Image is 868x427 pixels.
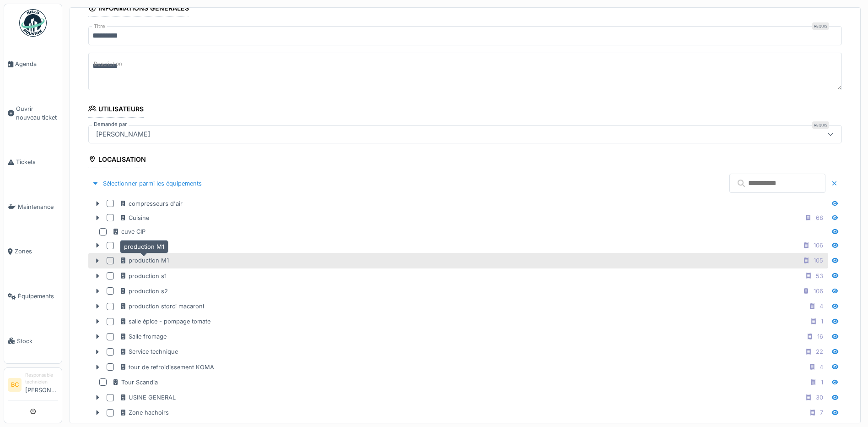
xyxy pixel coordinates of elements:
a: Stock [4,318,62,363]
div: tour de refroidissement KOMA [119,363,214,372]
span: Maintenance [18,203,58,211]
label: Demandé par [92,120,129,128]
div: Requis [812,22,829,30]
div: Cuisine [119,213,149,222]
div: production storci macaroni [119,302,204,311]
div: Tour Scandia [112,378,158,387]
label: Description [92,58,124,70]
div: 7 [820,408,823,417]
div: 53 [816,272,823,280]
div: cuve CIP [112,227,146,236]
span: Zones [15,247,58,256]
span: Tickets [16,158,58,166]
span: Équipements [18,292,58,301]
div: production s2 [119,287,168,296]
div: 4 [819,302,823,311]
div: Localisation [88,153,146,168]
div: 4 [819,363,823,372]
div: Emballage [119,241,157,250]
div: Responsable technicien [25,372,58,386]
div: production s1 [119,272,167,280]
li: [PERSON_NAME] [25,372,58,398]
div: Zone hachoirs [119,408,169,417]
a: Ouvrir nouveau ticket [4,87,62,140]
span: Agenda [15,60,58,68]
div: 1 [821,317,823,326]
div: 1 [821,378,823,387]
span: Ouvrir nouveau ticket [16,104,58,122]
div: Requis [812,121,829,129]
div: Salle fromage [119,332,167,341]
div: Utilisateurs [88,102,144,118]
img: Badge_color-CXgf-gQk.svg [19,9,47,37]
a: BC Responsable technicien[PERSON_NAME] [8,372,58,400]
div: 30 [816,393,823,402]
li: BC [8,378,22,392]
a: Zones [4,229,62,274]
div: Sélectionner parmi les équipements [88,177,205,190]
div: USINE GENERAL [119,393,176,402]
div: production M1 [120,240,168,253]
span: Stock [17,337,58,345]
div: salle épice - pompage tomate [119,317,210,326]
div: 105 [814,256,823,265]
div: 68 [816,213,823,222]
a: Équipements [4,274,62,319]
label: Titre [92,22,107,30]
a: Agenda [4,42,62,87]
div: 22 [816,347,823,356]
div: production M1 [119,256,169,265]
a: Tickets [4,140,62,185]
div: Service technique [119,347,178,356]
div: 106 [814,287,823,296]
div: Informations générales [88,1,189,17]
div: 106 [814,241,823,250]
a: Maintenance [4,185,62,230]
div: [PERSON_NAME] [92,129,154,139]
div: 16 [817,332,823,341]
div: compresseurs d'air [119,199,183,208]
